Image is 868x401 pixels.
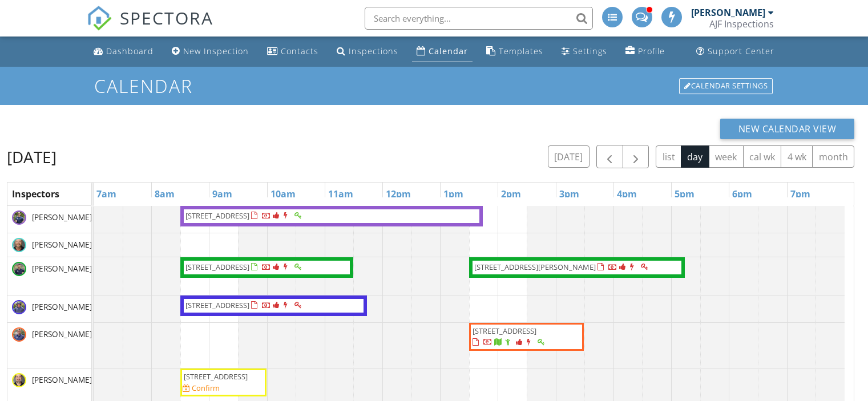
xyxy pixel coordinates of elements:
a: 7am [94,185,119,203]
span: [PERSON_NAME] [30,329,94,340]
a: 4pm [614,185,640,203]
a: SPECTORA [87,15,213,39]
img: The Best Home Inspection Software - Spectora [87,6,112,31]
button: Next day [623,145,649,168]
button: New Calendar View [720,119,855,139]
a: Dashboard [89,41,158,62]
div: Dashboard [106,46,154,56]
img: levi_k.jpg [12,373,26,387]
img: d68edfb263f546258320798d8f4d03b5_l0_0011_13_2023__3_32_02_pm.jpg [12,210,26,225]
span: SPECTORA [120,6,213,30]
span: Inspectors [12,188,59,200]
div: New Inspection [183,46,249,56]
a: 7pm [788,185,813,203]
div: [PERSON_NAME] [691,7,765,18]
span: [PERSON_NAME] [30,239,94,250]
a: 10am [268,185,298,203]
a: Support Center [692,41,779,62]
a: 9am [209,185,235,203]
a: 12pm [383,185,414,203]
h1: Calendar [94,76,774,96]
span: [STREET_ADDRESS][PERSON_NAME] [474,262,596,272]
a: Templates [482,41,548,62]
div: Settings [573,46,607,56]
div: Inspections [349,46,398,56]
button: week [709,145,744,168]
img: kurtis_n.jpg [12,238,26,252]
a: 1pm [441,185,466,203]
div: Contacts [281,46,318,56]
button: cal wk [743,145,782,168]
div: Confirm [192,383,220,392]
span: [PERSON_NAME] [30,374,94,386]
a: 3pm [556,185,582,203]
span: [PERSON_NAME] [30,212,94,223]
a: Calendar Settings [678,77,774,95]
span: [PERSON_NAME] [30,301,94,313]
a: Calendar [412,41,473,62]
div: Profile [638,46,665,56]
button: day [681,145,709,168]
a: 2pm [498,185,524,203]
div: Calendar Settings [679,78,773,94]
div: AJF Inspections [709,18,774,30]
a: 8am [152,185,177,203]
img: image202303202148199b2a6088.jpeg [12,327,26,342]
a: Contacts [263,41,323,62]
a: 6pm [729,185,755,203]
div: Support Center [708,46,774,56]
span: [STREET_ADDRESS] [473,326,536,336]
a: 11am [325,185,356,203]
div: Calendar [429,46,468,56]
img: tyler.jpg [12,300,26,314]
button: month [812,145,854,168]
span: [STREET_ADDRESS] [184,371,248,382]
input: Search everything... [365,7,593,30]
span: [PERSON_NAME] [30,263,94,274]
a: Inspections [332,41,403,62]
span: [STREET_ADDRESS] [185,300,249,310]
a: New Inspection [167,41,253,62]
img: image20230130174929b77b8c09.jpeg [12,262,26,276]
button: 4 wk [781,145,813,168]
div: Templates [499,46,543,56]
a: 5pm [672,185,697,203]
button: Previous day [596,145,623,168]
button: [DATE] [548,145,590,168]
button: list [656,145,681,168]
span: [STREET_ADDRESS] [185,262,249,272]
span: [STREET_ADDRESS] [185,210,249,221]
h2: [DATE] [7,145,56,168]
a: Settings [557,41,612,62]
a: Company Profile [621,41,669,62]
